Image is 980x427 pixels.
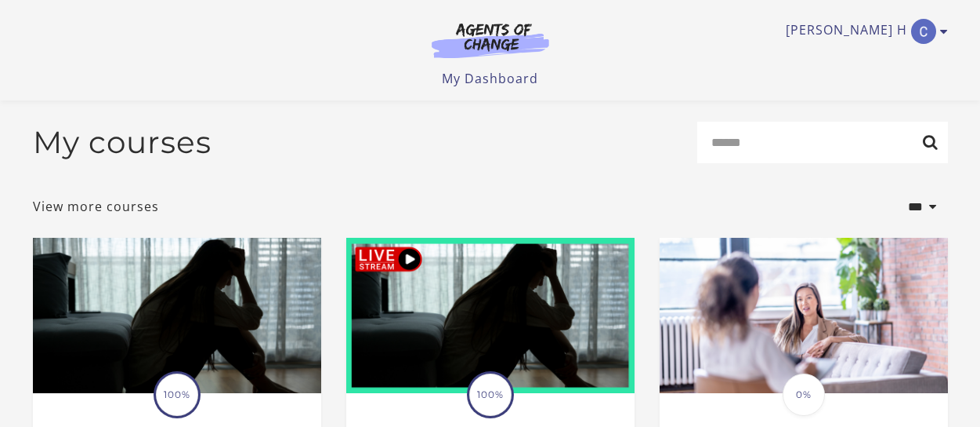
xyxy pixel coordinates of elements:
[33,197,159,216] a: View more courses
[156,374,198,416] span: 100%
[442,70,538,87] a: My Dashboard
[786,19,940,44] a: Toggle menu
[783,374,825,416] span: 0%
[33,124,212,161] h2: My courses
[469,374,512,416] span: 100%
[415,22,566,58] img: Agents of Change Logo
